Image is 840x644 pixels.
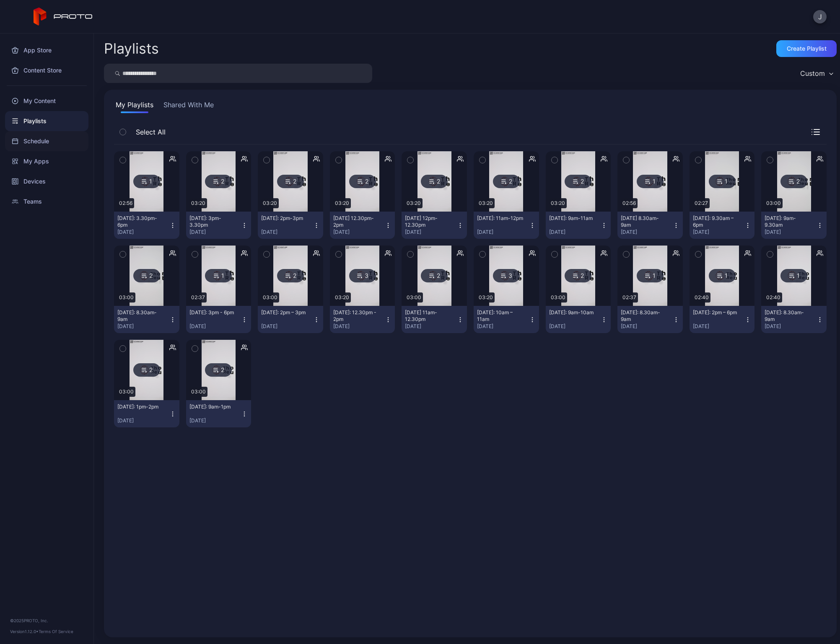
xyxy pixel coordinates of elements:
[114,100,155,113] button: My Playlists
[776,40,837,57] button: Create Playlist
[690,306,755,333] button: [DATE]: 2pm – 6pm[DATE]
[186,306,251,333] button: [DATE]: 3pm - 6pm[DATE]
[117,403,163,410] div: Monday: 1pm-2pm
[637,175,664,188] div: 1
[402,212,467,239] button: [DATE] 12pm-12.30pm[DATE]
[162,100,215,113] button: Shared With Me
[189,229,241,235] div: [DATE]
[114,400,179,427] button: [DATE]: 1pm-2pm[DATE]
[621,292,638,303] div: 02:37
[186,212,251,239] button: [DATE]: 3pm-3.30pm[DATE]
[261,215,307,222] div: Tuesday: 2pm-3pm
[333,229,385,235] div: [DATE]
[261,198,279,208] div: 03:20
[261,309,307,316] div: Wednesday: 2pm – 3pm
[205,269,232,282] div: 1
[709,269,736,282] div: 1
[5,60,88,80] a: Content Store
[133,269,160,282] div: 2
[693,215,739,228] div: Thursday: 9.30am – 6pm
[117,417,169,424] div: [DATE]
[5,191,88,212] div: Teams
[617,306,683,333] button: [DATE]: 8.30am-9am[DATE]
[780,175,807,188] div: 2
[405,215,451,228] div: Tuesday 12pm-12.30pm
[333,323,385,330] div: [DATE]
[549,323,601,330] div: [DATE]
[189,387,207,397] div: 03:00
[765,215,811,228] div: Thursday: 9am-9.30am
[693,323,745,330] div: [DATE]
[800,69,825,78] div: Custom
[621,215,667,228] div: Tuesday 8.30am-9am
[493,269,520,282] div: 3
[333,215,379,228] div: Tuesday 12.30pm-2pm
[117,387,135,397] div: 03:00
[405,323,457,330] div: [DATE]
[114,306,179,333] button: [DATE]: 8.30am-9am[DATE]
[796,64,837,83] button: Custom
[333,309,379,323] div: Wednesday: 12.30pm - 2pm
[709,175,736,188] div: 1
[477,198,495,208] div: 03:20
[546,212,611,239] button: [DATE]: 9am-11am[DATE]
[333,292,351,303] div: 03:20
[474,306,539,333] button: [DATE]: 10am – 11am[DATE]
[117,198,134,208] div: 02:56
[549,229,601,235] div: [DATE]
[5,40,88,60] a: App Store
[765,323,817,330] div: [DATE]
[477,309,523,323] div: Wednesday: 10am – 11am
[5,151,88,171] a: My Apps
[765,229,817,235] div: [DATE]
[133,363,160,377] div: 2
[693,198,710,208] div: 02:27
[565,269,591,282] div: 2
[117,292,135,303] div: 03:00
[549,198,567,208] div: 03:20
[277,175,304,188] div: 2
[258,212,323,239] button: [DATE]: 2pm-3pm[DATE]
[5,111,88,131] a: Playlists
[330,306,395,333] button: [DATE]: 12.30pm - 2pm[DATE]
[621,229,673,235] div: [DATE]
[189,292,207,303] div: 02:37
[477,323,529,330] div: [DATE]
[493,175,520,188] div: 2
[405,229,457,235] div: [DATE]
[5,91,88,111] a: My Content
[117,309,163,323] div: Thursday: 8.30am-9am
[549,215,595,222] div: Tuesday: 9am-11am
[189,215,236,228] div: Tuesday: 3pm-3.30pm
[114,212,179,239] button: [DATE]: 3.30pm-6pm[DATE]
[813,10,827,23] button: J
[186,400,251,427] button: [DATE]: 9am-1pm[DATE]
[205,363,232,377] div: 2
[5,131,88,151] a: Schedule
[405,292,423,303] div: 03:00
[189,198,207,208] div: 03:20
[5,171,88,191] a: Devices
[258,306,323,333] button: [DATE]: 2pm – 3pm[DATE]
[637,269,664,282] div: 1
[405,309,451,323] div: Wednesday 11am-12.30pm
[261,323,313,330] div: [DATE]
[189,417,241,424] div: [DATE]
[693,292,710,303] div: 02:40
[330,212,395,239] button: [DATE] 12.30pm-2pm[DATE]
[549,309,595,316] div: Wednesday: 9am-10am
[621,309,667,323] div: Wednesday: 8.30am-9am
[333,198,351,208] div: 03:20
[261,229,313,235] div: [DATE]
[761,212,827,239] button: [DATE]: 9am-9.30am[DATE]
[189,309,236,316] div: Wednesday: 3pm - 6pm
[765,292,782,303] div: 02:40
[117,215,163,228] div: Tuesday: 3.30pm-6pm
[349,269,376,282] div: 3
[693,229,745,235] div: [DATE]
[10,629,39,634] span: Version 1.12.0 •
[693,309,739,316] div: Monday: 2pm – 6pm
